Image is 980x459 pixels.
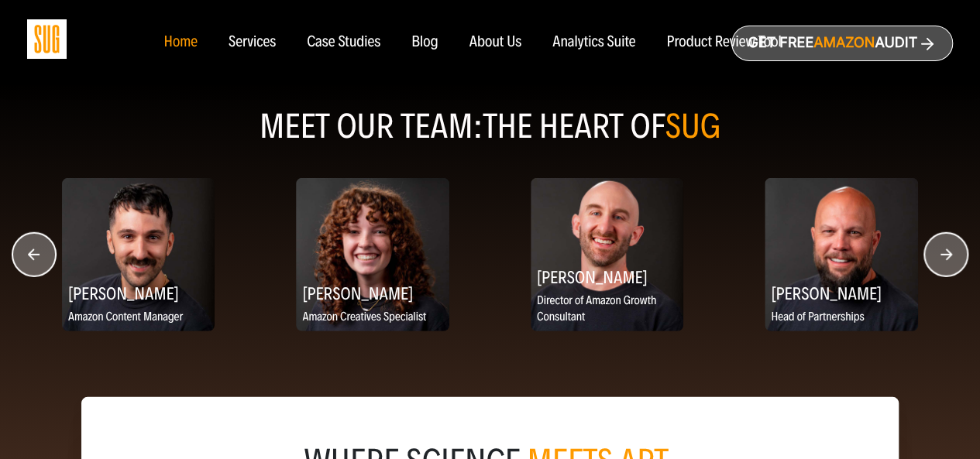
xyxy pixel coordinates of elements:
[731,26,953,61] a: Get freeAmazonAudit
[62,178,215,331] img: Patrick DeRiso, II, Amazon Content Manager
[665,106,721,147] span: SUG
[666,34,781,51] a: Product Review Tool
[765,308,917,327] p: Head of Partnerships
[552,34,635,51] a: Analytics Suite
[27,19,67,59] img: Sug
[813,35,875,51] span: Amazon
[531,262,683,292] h2: [PERSON_NAME]
[765,178,917,331] img: Mark Anderson, Head of Partnerships
[469,34,522,51] a: About Us
[62,278,215,308] h2: [PERSON_NAME]
[229,34,276,51] a: Services
[765,278,917,308] h2: [PERSON_NAME]
[531,292,683,327] p: Director of Amazon Growth Consultant
[62,308,215,327] p: Amazon Content Manager
[531,178,683,331] img: David Allen, Director of Amazon Growth Consultant
[411,34,438,51] a: Blog
[307,34,380,51] a: Case Studies
[296,308,449,327] p: Amazon Creatives Specialist
[163,34,197,51] a: Home
[296,178,449,331] img: Anna Butts, Amazon Creatives Specialist
[296,278,449,308] h2: [PERSON_NAME]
